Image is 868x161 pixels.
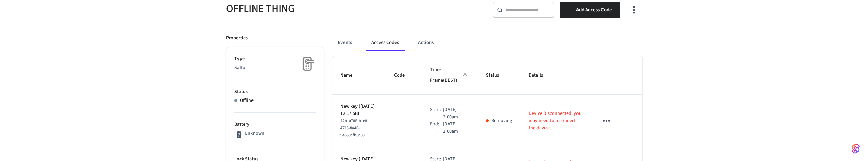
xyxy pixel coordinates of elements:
[529,110,582,132] p: Device Disconnected, you may need to reconnect the device.
[560,2,620,18] button: Add Access Code
[443,121,469,135] p: [DATE] 2:00am
[430,65,469,86] span: Time Frame(EEST)
[332,35,358,51] button: Events
[340,103,378,117] p: New key ([DATE] 12:17:58)
[430,106,443,121] div: Start:
[340,70,361,81] span: Name
[394,70,414,81] span: Code
[226,2,430,16] h5: OFFLINE THING
[413,35,439,51] button: Actions
[576,5,612,14] span: Add Access Code
[491,117,512,124] p: Removing
[852,143,860,154] img: SeamLogoGradient.69752ec5.svg
[366,35,404,51] button: Access Codes
[234,121,316,128] p: Battery
[430,121,443,135] div: End:
[245,130,264,137] p: Unknown
[234,64,316,71] p: Salto
[226,35,248,42] p: Properties
[299,55,316,72] img: Placeholder Lock Image
[234,55,316,63] p: Type
[332,35,642,51] div: ant example
[234,88,316,95] p: Status
[486,70,508,81] span: Status
[240,97,254,104] p: Offline
[529,70,552,81] span: Details
[340,118,368,138] span: 42b1a788-b1e8-4713-8a40-9e658cfb8c83
[443,106,469,121] p: [DATE] 2:00am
